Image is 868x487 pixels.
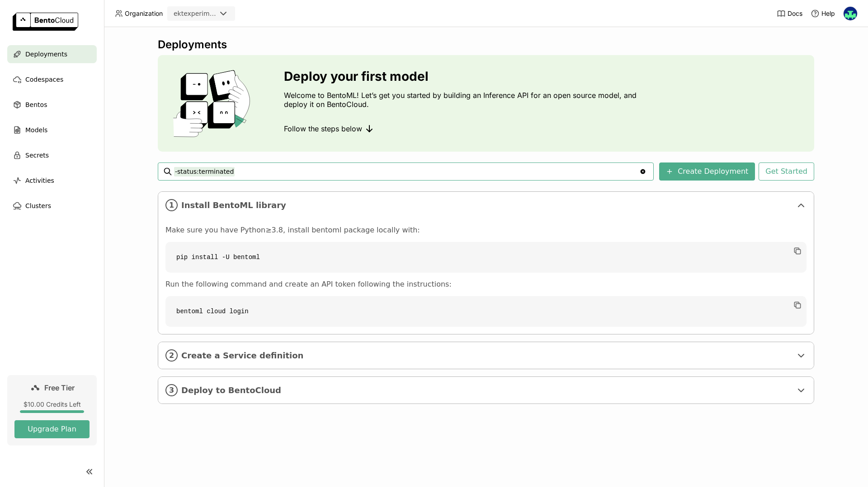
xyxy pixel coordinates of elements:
i: 1 [165,199,178,211]
code: pip install -U bentoml [165,242,807,273]
button: Create Deployment [659,162,755,181]
a: Clusters [7,197,97,215]
input: Search [174,164,639,179]
code: bentoml cloud login [165,296,807,327]
span: Secrets [25,150,49,161]
span: Help [821,9,835,18]
div: 2Create a Service definition [158,342,814,369]
img: Ekow Taylor [844,7,857,20]
span: Activities [25,175,54,186]
a: Secrets [7,146,97,164]
span: Create a Service definition [181,351,792,361]
span: Deploy to BentoCloud [181,385,792,395]
button: Get Started [759,162,814,181]
img: cover onboarding [165,70,262,137]
div: ektexperimental [174,9,216,18]
span: Install BentoML library [181,200,792,210]
i: 2 [165,349,178,362]
h3: Deploy your first model [284,69,641,83]
a: Codespaces [7,70,97,88]
span: Follow the steps below [284,124,362,133]
div: 3Deploy to BentoCloud [158,377,814,404]
span: Free Tier [44,383,75,392]
span: Clusters [25,200,51,211]
a: Bentos [7,96,97,114]
span: Codespaces [25,74,63,85]
span: Bentos [25,99,47,110]
span: Organization [125,9,163,18]
a: Docs [777,9,802,18]
div: Help [811,9,835,18]
a: Deployments [7,45,97,63]
a: Activities [7,172,97,190]
img: logo [13,13,78,31]
div: Deployments [158,38,814,51]
input: Selected ektexperimental. [217,9,218,19]
span: Docs [788,9,802,18]
div: $10.00 Credits Left [14,400,90,408]
a: Free Tier$10.00 Credits LeftUpgrade Plan [7,375,97,445]
span: Deployments [25,49,67,60]
i: 3 [165,384,178,396]
a: Models [7,121,97,139]
div: 1Install BentoML library [158,192,814,218]
p: Make sure you have Python≥3.8, install bentoml package locally with: [165,226,807,235]
p: Run the following command and create an API token following the instructions: [165,280,807,289]
p: Welcome to BentoML! Let’s get you started by building an Inference API for an open source model, ... [284,91,641,109]
span: Models [25,125,47,135]
button: Upgrade Plan [14,420,90,438]
svg: Clear value [639,168,646,175]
